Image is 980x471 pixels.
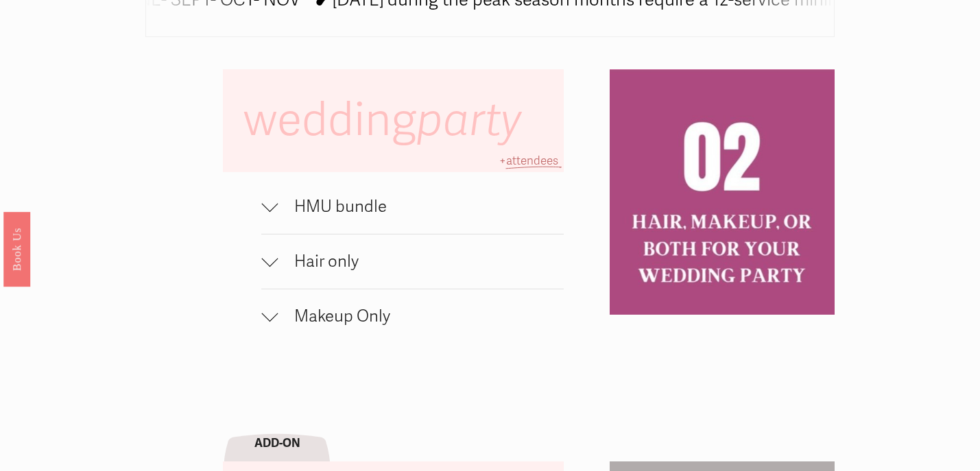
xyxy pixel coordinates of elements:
em: party [416,93,522,148]
span: + [499,154,506,168]
span: Hair only [278,252,563,271]
strong: ADD-ON [254,436,300,450]
button: Makeup Only [261,289,563,343]
span: attendees [506,154,558,168]
button: Hair only [261,234,563,289]
span: HMU bundle [278,197,563,217]
a: Book Us [3,211,30,286]
button: HMU bundle [261,180,563,234]
span: Makeup Only [278,306,563,326]
span: wedding [243,93,532,148]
